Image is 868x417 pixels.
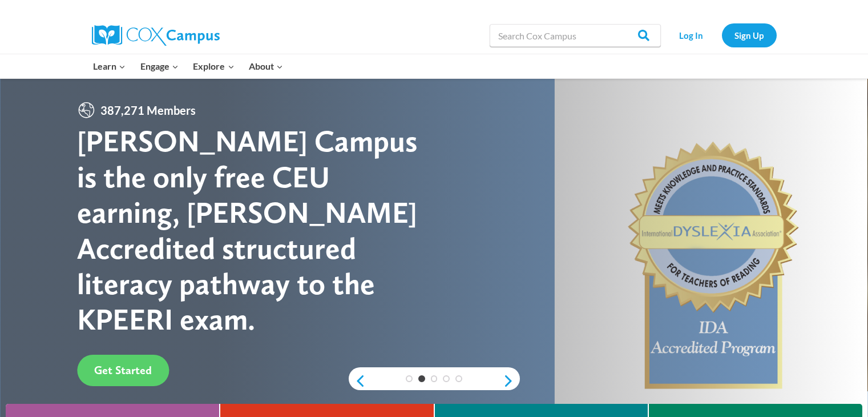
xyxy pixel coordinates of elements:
[96,101,200,119] span: 387,271 Members
[667,23,716,47] a: Log In
[249,59,283,74] span: About
[349,374,366,388] a: previous
[93,59,126,74] span: Learn
[503,374,520,388] a: next
[92,25,220,46] img: Cox Campus
[455,375,462,382] a: 5
[349,370,520,392] div: content slider buttons
[431,375,438,382] a: 3
[86,54,290,78] nav: Primary Navigation
[77,355,169,386] a: Get Started
[140,59,179,74] span: Engage
[443,375,450,382] a: 4
[193,59,234,74] span: Explore
[406,375,413,382] a: 1
[418,375,425,382] a: 2
[490,24,661,47] input: Search Cox Campus
[77,123,434,337] div: [PERSON_NAME] Campus is the only free CEU earning, [PERSON_NAME] Accredited structured literacy p...
[94,363,152,377] span: Get Started
[667,23,777,47] nav: Secondary Navigation
[722,23,777,47] a: Sign Up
